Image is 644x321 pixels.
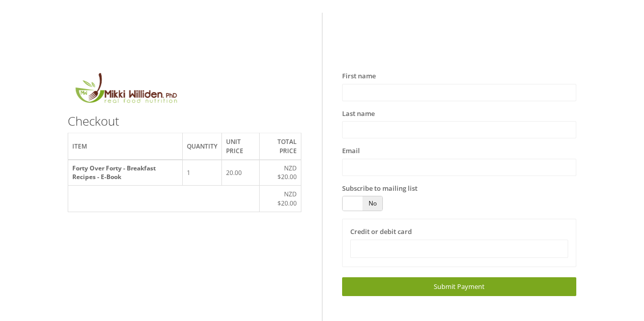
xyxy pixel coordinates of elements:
td: 1 [182,160,221,186]
th: Total price [260,133,301,160]
label: Subscribe to mailing list [342,184,417,194]
a: Submit Payment [342,277,576,296]
label: Last name [342,109,375,119]
td: NZD $20.00 [260,186,301,212]
span: No [362,196,382,211]
td: 20.00 [221,160,259,186]
th: Quantity [182,133,221,160]
th: Forty Over Forty - Breakfast Recipes - E-Book [68,160,182,186]
td: NZD $20.00 [260,160,301,186]
h3: Checkout [68,114,302,128]
label: Credit or debit card [350,227,412,237]
img: MikkiLogoMain.png [68,71,184,109]
label: Email [342,146,360,156]
th: Item [68,133,182,160]
iframe: Secure card payment input frame [357,244,562,253]
th: Unit price [221,133,259,160]
label: First name [342,71,376,81]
